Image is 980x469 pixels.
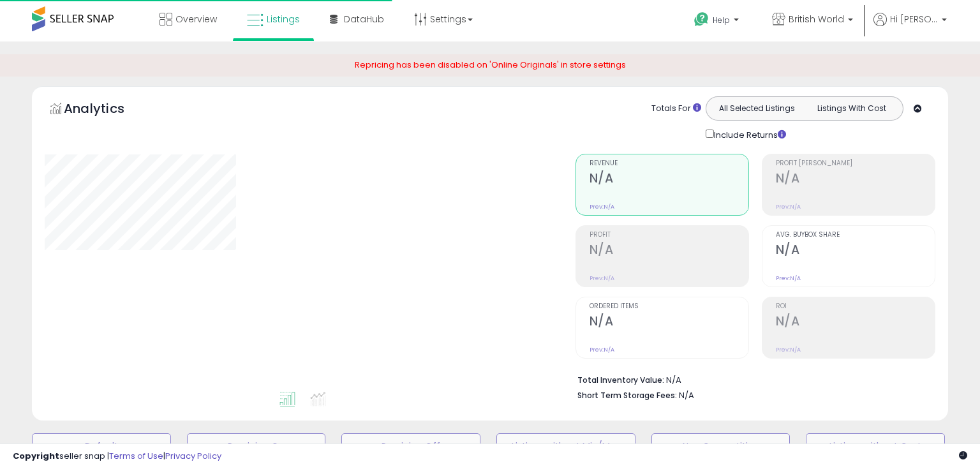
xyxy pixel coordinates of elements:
[341,433,480,459] button: Repricing Off
[32,433,171,459] button: Default
[175,13,217,26] span: Overview
[709,100,805,117] button: All Selected Listings
[776,160,935,167] span: Profit [PERSON_NAME]
[776,203,801,211] small: Prev: N/A
[890,13,938,26] span: Hi [PERSON_NAME]
[165,450,221,462] a: Privacy Policy
[577,390,677,401] b: Short Term Storage Fees:
[590,274,614,282] small: Prev: N/A
[109,450,163,462] a: Terms of Use
[590,314,748,331] h2: N/A
[13,450,221,463] div: seller snap | |
[651,103,701,115] div: Totals For
[776,242,935,260] h2: N/A
[694,11,709,27] i: Get Help
[355,59,626,71] span: Repricing has been disabled on 'Online Originals' in store settings
[776,314,935,331] h2: N/A
[684,2,752,41] a: Help
[187,433,326,459] button: Repricing On
[590,303,748,310] span: Ordered Items
[696,127,801,142] div: Include Returns
[344,13,384,26] span: DataHub
[713,15,730,26] span: Help
[776,232,935,239] span: Avg. Buybox Share
[776,274,801,282] small: Prev: N/A
[776,171,935,188] h2: N/A
[590,203,614,211] small: Prev: N/A
[789,13,844,26] span: British World
[590,232,748,239] span: Profit
[496,433,635,459] button: Listings without Min/Max
[806,433,945,459] button: Listings without Cost
[590,346,614,354] small: Prev: N/A
[651,433,791,459] button: Non Competitive
[590,160,748,167] span: Revenue
[873,13,947,41] a: Hi [PERSON_NAME]
[590,242,748,260] h2: N/A
[13,450,59,462] strong: Copyright
[577,375,664,385] b: Total Inventory Value:
[577,371,926,387] li: N/A
[267,13,300,26] span: Listings
[776,346,801,354] small: Prev: N/A
[679,389,694,401] span: N/A
[804,100,899,117] button: Listings With Cost
[776,303,935,310] span: ROI
[64,100,149,121] h5: Analytics
[590,171,748,188] h2: N/A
